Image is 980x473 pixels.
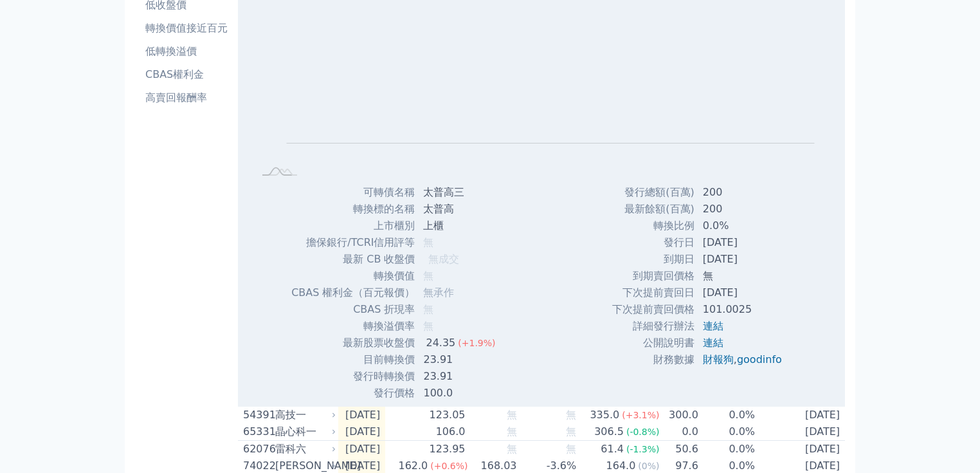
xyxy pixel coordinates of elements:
a: CBAS權利金 [140,64,233,85]
td: 最新餘額(百萬) [612,201,695,218]
td: [DATE] [756,441,845,458]
div: 晶心科一 [275,424,333,440]
td: [DATE] [695,251,792,268]
div: 62076 [243,441,272,457]
div: 高技一 [275,407,333,423]
td: 下次提前賣回日 [612,284,695,301]
span: 無成交 [428,253,459,265]
td: 上櫃 [415,218,505,234]
div: 65331 [243,424,272,440]
div: 106.0 [433,424,468,440]
td: 上市櫃別 [291,218,415,234]
a: 連結 [703,337,723,349]
a: 財報狗 [703,353,734,366]
a: 高賣回報酬率 [140,88,233,108]
span: (+1.9%) [458,338,495,348]
td: , [695,351,792,368]
div: 306.5 [592,424,626,440]
td: CBAS 權利金（百元報價） [291,284,415,301]
td: 200 [695,201,792,218]
span: 無 [507,425,517,438]
span: 無 [566,443,576,455]
td: 太普高 [415,201,505,218]
div: 123.95 [427,441,468,457]
span: 無 [423,320,433,332]
span: 無 [507,409,517,421]
td: 發行價格 [291,385,415,402]
td: 擔保銀行/TCRI信用評等 [291,234,415,251]
td: 可轉債名稱 [291,184,415,201]
span: (-1.3%) [626,444,660,454]
td: 200 [695,184,792,201]
a: goodinfo [737,353,782,366]
td: [DATE] [695,284,792,301]
td: CBAS 折現率 [291,301,415,318]
td: 0.0% [695,218,792,234]
g: Chart [275,8,815,162]
span: 無 [507,443,517,455]
td: 300.0 [660,407,698,423]
td: [DATE] [695,234,792,251]
div: 335.0 [587,407,622,423]
td: 最新 CB 收盤價 [291,251,415,268]
span: 無 [423,303,433,315]
span: 無承作 [423,286,454,299]
td: 發行總額(百萬) [612,184,695,201]
td: 發行日 [612,234,695,251]
td: 公開說明書 [612,335,695,351]
li: 低轉換溢價 [140,44,233,59]
span: (-0.8%) [626,427,660,437]
span: (+0.6%) [430,461,467,471]
span: (0%) [638,461,659,471]
td: 0.0% [699,441,756,458]
td: [DATE] [756,407,845,423]
td: 目前轉換價 [291,351,415,368]
li: 高賣回報酬率 [140,90,233,106]
div: 123.05 [427,407,468,423]
td: 到期日 [612,251,695,268]
td: 0.0% [699,407,756,423]
td: 太普高三 [415,184,505,201]
td: [DATE] [338,423,385,441]
span: 無 [423,270,433,282]
div: 雷科六 [275,441,333,457]
span: 無 [423,236,433,248]
td: 0.0 [660,423,698,441]
td: 下次提前賣回價格 [612,301,695,318]
td: 轉換溢價率 [291,318,415,335]
td: 23.91 [415,351,505,368]
td: 轉換標的名稱 [291,201,415,218]
td: 到期賣回價格 [612,268,695,284]
td: 100.0 [415,385,505,402]
div: 54391 [243,407,272,423]
a: 連結 [703,320,723,332]
td: 101.0025 [695,301,792,318]
span: 無 [566,409,576,421]
td: 轉換價值 [291,268,415,284]
div: 61.4 [598,441,626,457]
td: 23.91 [415,368,505,385]
td: 最新股票收盤價 [291,335,415,351]
td: 發行時轉換價 [291,368,415,385]
li: 轉換價值接近百元 [140,21,233,36]
td: 0.0% [699,423,756,441]
td: 50.6 [660,441,698,458]
td: 財務數據 [612,351,695,368]
td: 無 [695,268,792,284]
a: 轉換價值接近百元 [140,18,233,39]
td: [DATE] [338,407,385,423]
td: [DATE] [756,423,845,441]
li: CBAS權利金 [140,67,233,82]
div: 24.35 [423,335,458,351]
td: 轉換比例 [612,218,695,234]
td: [DATE] [338,441,385,458]
span: 無 [566,425,576,438]
span: (+3.1%) [622,410,659,420]
td: 詳細發行辦法 [612,318,695,335]
a: 低轉換溢價 [140,41,233,62]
